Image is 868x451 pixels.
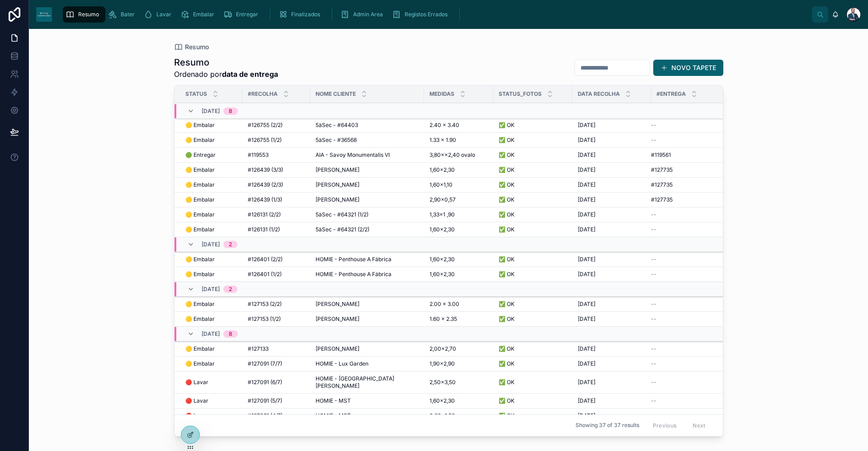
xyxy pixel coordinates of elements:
a: HOMIE - [GEOGRAPHIC_DATA][PERSON_NAME] [316,375,419,390]
span: HOMIE - Penthouse A Fábrica [316,271,392,278]
span: [DATE] [578,271,595,278]
span: #127091 (5/7) [248,397,282,404]
a: [DATE] [578,196,646,203]
a: 5àSec - #36568 [316,136,419,144]
span: 1,60×2,30 [429,256,455,263]
span: 2.40 x 3.40 [429,122,459,129]
a: 1,33×1 ,90 [429,211,488,218]
span: 0,80×1,50 [429,412,455,419]
a: -- [651,211,723,218]
a: 🟡 Embalar [185,271,237,278]
span: ✅ OK [499,397,514,404]
span: HOMIE - Penthouse A Fábrica [316,256,392,263]
a: 1,60×2,30 [429,226,488,233]
a: 🟡 Embalar [185,345,237,352]
a: #127735 [651,166,723,174]
span: #126131 (2/2) [248,211,281,218]
img: App logo [36,7,52,22]
span: HOMIE - MST [316,412,351,419]
span: [DATE] [202,241,220,248]
div: 8 [229,108,232,115]
a: ✅ OK [499,271,567,278]
a: -- [651,226,723,233]
a: ✅ OK [499,345,567,352]
span: 🟡 Embalar [185,256,215,263]
a: 🟡 Embalar [185,211,237,218]
a: [DATE] [578,271,646,278]
span: ✅ OK [499,345,514,352]
span: 🔴 Lavar [185,412,208,419]
a: ✅ OK [499,196,567,203]
span: -- [651,226,656,233]
span: Showing 37 of 37 results [576,422,639,429]
a: #127735 [651,181,723,188]
a: ✅ OK [499,166,567,174]
a: ✅ OK [499,151,567,159]
span: 1,60×2,30 [429,397,455,404]
span: [DATE] [578,211,595,218]
span: [PERSON_NAME] [316,345,359,352]
span: #126131 (1/2) [248,226,280,233]
span: [DATE] [202,330,220,338]
a: 🟡 Embalar [185,226,237,233]
span: #126401 (2/2) [248,256,283,263]
a: -- [651,412,723,419]
a: 🟡 Embalar [185,315,237,323]
a: -- [651,271,723,278]
span: #127133 [248,345,269,352]
span: -- [651,360,656,367]
span: 🟡 Embalar [185,226,215,233]
span: 🔴 Lavar [185,379,208,386]
a: -- [651,345,723,352]
span: #119553 [248,151,269,159]
span: #126401 (1/2) [248,271,282,278]
span: 🔴 Lavar [185,397,208,404]
span: [DATE] [578,397,595,404]
a: [PERSON_NAME] [316,315,419,323]
a: 🟡 Embalar [185,360,237,367]
span: HOMIE - MST [316,397,351,404]
a: [DATE] [578,360,646,367]
span: 🟡 Embalar [185,136,215,144]
span: 1,33×1 ,90 [429,211,455,218]
a: #127091 (4/7) [248,412,305,419]
span: #127735 [651,196,673,203]
span: 5àSec - #64321 (2/2) [316,226,369,233]
div: scrollable content [59,5,812,24]
span: ✅ OK [499,315,514,323]
span: [PERSON_NAME] [316,181,359,188]
a: #126439 (2/3) [248,181,305,188]
span: Ordenado por [174,69,278,80]
div: 2 [229,241,232,248]
span: Resumo [185,42,209,52]
a: 2.40 x 3.40 [429,122,488,129]
a: #127091 (5/7) [248,397,305,404]
span: Medidas [429,90,454,98]
span: 🟡 Embalar [185,181,215,188]
span: [DATE] [578,360,595,367]
a: Resumo [174,42,209,52]
span: 1,60×2,30 [429,226,455,233]
a: [DATE] [578,181,646,188]
span: [DATE] [578,226,595,233]
span: -- [651,211,656,218]
a: [DATE] [578,379,646,386]
span: Finalizados [291,11,320,18]
a: ✅ OK [499,211,567,218]
a: 🔴 Lavar [185,379,237,386]
span: -- [651,301,656,308]
a: #119553 [248,151,305,159]
span: #127091 (7/7) [248,360,282,367]
span: [DATE] [202,286,220,293]
span: Status [185,90,207,98]
span: 2.00 x 3.00 [429,301,459,308]
span: [DATE] [578,122,595,129]
div: 2 [229,286,232,293]
a: [PERSON_NAME] [316,181,419,188]
a: [DATE] [578,345,646,352]
span: ✅ OK [499,181,514,188]
span: 🟢 Entregar [185,151,216,159]
a: #127153 (1/2) [248,315,305,323]
span: #127735 [651,166,673,174]
a: Lavar [141,6,178,23]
